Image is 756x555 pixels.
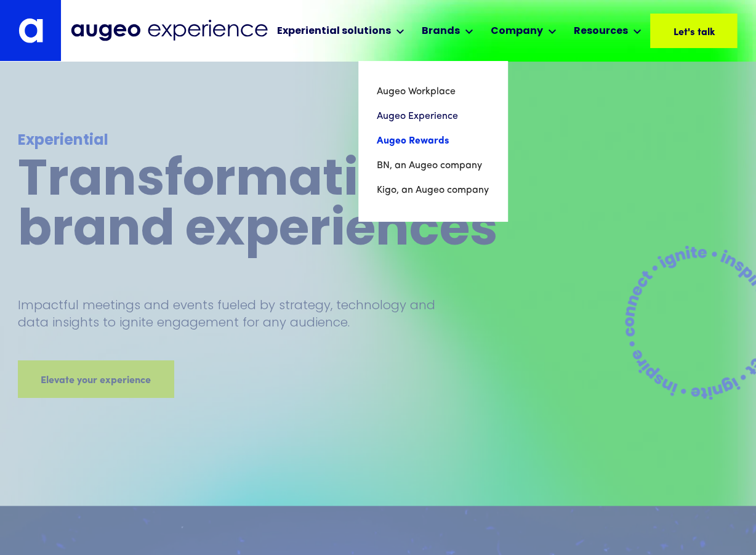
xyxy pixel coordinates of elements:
[358,61,507,221] nav: Brands
[71,20,268,42] img: Augeo Experience business unit full logo in midnight blue.
[574,24,628,39] div: Resources
[18,18,43,43] img: Augeo's "a" monogram decorative logo in white.
[377,178,489,203] a: Kigo, an Augeo company
[422,24,460,39] div: Brands
[377,129,489,153] a: Augeo Rewards
[377,153,489,178] a: BN, an Augeo company
[377,104,489,129] a: Augeo Experience
[277,24,391,39] div: Experiential solutions
[377,79,489,104] a: Augeo Workplace
[491,24,543,39] div: Company
[650,14,737,48] a: Let's talk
